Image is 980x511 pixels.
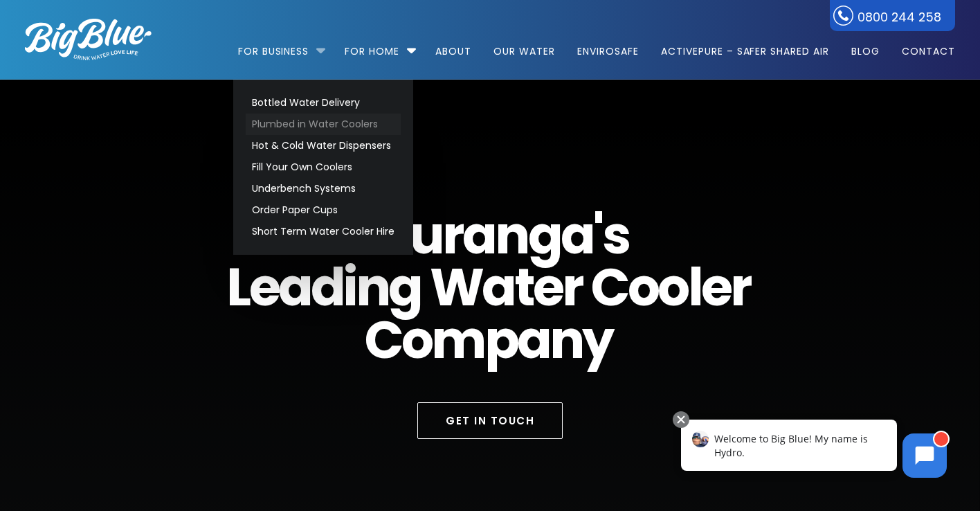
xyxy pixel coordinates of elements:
span: a [561,209,593,261]
span: d [311,261,343,313]
span: n [495,209,527,261]
span: s [602,209,628,261]
span: n [550,314,582,366]
a: Hot & Cold Water Dispensers [246,135,401,156]
span: a [482,261,514,313]
img: logo [25,19,152,60]
span: t [514,261,532,313]
iframe: Chatbot [666,409,961,492]
span: ' [593,209,602,261]
span: a [462,209,495,261]
span: C [591,261,628,313]
span: g [528,209,561,261]
a: Fill Your Own Coolers [246,156,401,178]
span: C [365,314,401,366]
span: m [431,314,484,366]
a: Order Paper Cups [246,199,401,221]
span: L [226,261,248,313]
span: a [278,261,311,313]
a: Underbench Systems [246,178,401,199]
span: p [484,314,517,366]
span: W [430,261,482,313]
span: l [688,261,701,313]
a: Short Term Water Cooler Hire [246,221,401,242]
span: o [657,261,687,313]
span: e [701,261,730,313]
a: Plumbed in Water Coolers [246,114,401,135]
span: a [517,314,550,366]
span: e [533,261,562,313]
span: u [410,209,442,261]
span: o [628,261,657,313]
span: r [562,261,582,313]
span: y [582,314,612,366]
a: Get in Touch [417,402,563,439]
span: i [343,261,355,313]
span: e [249,261,278,313]
span: g [388,261,421,313]
span: o [401,314,431,366]
a: Bottled Water Delivery [246,92,401,114]
span: r [442,209,462,261]
span: n [356,261,388,313]
span: r [730,261,750,313]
